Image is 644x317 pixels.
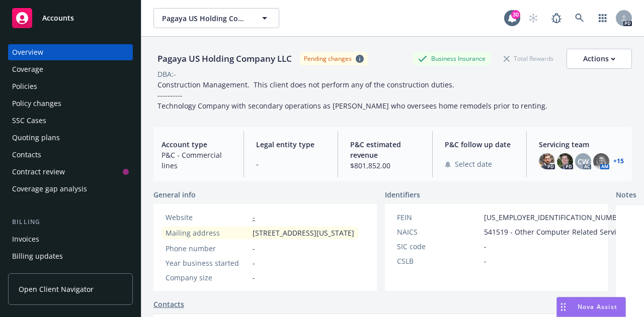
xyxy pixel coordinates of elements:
div: SSC Cases [12,113,46,129]
span: [US_EMPLOYER_IDENTIFICATION_NUMBER] [484,212,628,223]
div: SIC code [397,241,480,252]
a: Policy changes [8,95,133,112]
div: Mailing address [166,228,249,238]
span: - [253,243,255,254]
div: Website [166,212,249,223]
a: Policies [8,78,133,94]
span: - [484,256,487,266]
a: Report a Bug [546,8,567,28]
a: SSC Cases [8,113,133,129]
div: Pagaya US Holding Company LLC [153,52,296,65]
span: P&C estimated revenue [350,139,420,160]
div: Business Insurance [413,52,491,65]
div: Coverage [12,61,43,77]
a: Billing updates [8,248,133,264]
span: Identifiers [385,189,420,200]
a: Contacts [153,299,184,309]
div: DBA: - [157,69,176,79]
a: Search [570,8,590,28]
div: Policy changes [12,95,61,112]
div: NAICS [397,227,480,237]
div: Phone number [166,243,249,254]
div: 30 [511,10,520,19]
span: P&C - Commercial lines [162,150,231,171]
div: Year business started [166,258,249,268]
span: - [484,241,487,252]
a: Contract review [8,164,133,180]
a: Accounts [8,4,133,32]
div: Contract review [12,164,65,180]
span: Account type [162,139,231,150]
div: FEIN [397,212,480,223]
a: - [253,213,255,222]
a: Start snowing [523,8,543,28]
img: photo [539,153,555,169]
a: Invoices [8,231,133,247]
span: General info [153,189,196,200]
div: Total Rewards [499,52,558,65]
div: Overview [12,44,43,60]
span: - [253,272,255,283]
div: Company size [166,272,249,283]
a: Coverage [8,61,133,77]
a: Overview [8,44,133,60]
span: Pagaya US Holding Company LLC [162,13,249,24]
a: Quoting plans [8,130,133,146]
span: Servicing team [539,139,624,150]
div: Drag to move [557,297,570,316]
div: Pending changes [304,54,352,63]
span: P&C follow up date [445,139,515,150]
a: Contacts [8,147,133,163]
div: Policies [12,78,37,94]
div: Contacts [12,147,41,163]
button: Actions [567,49,632,69]
div: Actions [583,49,615,68]
a: +15 [613,158,624,164]
span: Notes [616,189,636,201]
span: Pending changes [300,52,368,65]
span: $801,852.00 [350,160,420,171]
button: Nova Assist [556,297,626,317]
span: - [256,159,326,169]
span: Construction Management. This client does not perform any of the construction duties. ---------- ... [157,80,547,111]
div: Invoices [12,231,39,247]
span: - [253,258,255,268]
span: [STREET_ADDRESS][US_STATE] [253,228,354,238]
span: Nova Assist [578,302,617,311]
span: Open Client Navigator [19,284,94,294]
span: Legal entity type [256,139,326,150]
a: Switch app [593,8,613,28]
img: photo [593,153,609,169]
span: CW [578,156,589,167]
div: CSLB [397,256,480,266]
span: Select date [455,159,492,169]
div: Billing [8,217,133,227]
a: Coverage gap analysis [8,181,133,197]
div: Quoting plans [12,130,60,146]
img: photo [557,153,573,169]
div: Billing updates [12,248,63,264]
div: Coverage gap analysis [12,181,87,197]
span: Accounts [42,14,74,22]
button: Pagaya US Holding Company LLC [153,8,279,28]
span: 541519 - Other Computer Related Services [484,227,627,237]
